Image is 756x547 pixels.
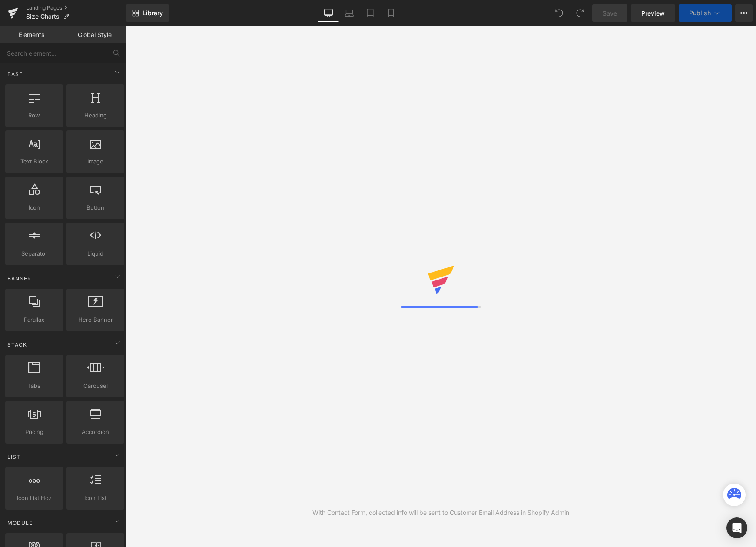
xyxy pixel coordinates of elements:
span: Module [7,519,33,527]
span: Carousel [69,381,122,390]
a: Preview [631,4,675,22]
span: Tabs [8,381,60,390]
button: More [735,4,753,22]
span: Accordion [69,427,122,437]
span: Icon List [69,494,122,503]
a: Laptop [339,4,360,22]
span: Button [69,203,122,212]
button: Undo [550,4,568,22]
a: New Library [126,4,169,22]
span: Banner [7,274,32,283]
button: Publish [679,4,732,22]
span: Preview [641,9,665,18]
div: Open Intercom Messenger [726,517,747,538]
div: With Contact Form, collected info will be sent to Customer Email Address in Shopify Admin [312,508,569,517]
span: Save [603,9,617,18]
button: Redo [571,4,589,22]
span: Stack [7,340,28,349]
span: Publish [689,10,711,17]
span: Pricing [8,427,60,437]
a: Desktop [318,4,339,22]
a: Tablet [360,4,381,22]
span: Hero Banner [69,315,122,324]
span: Liquid [69,249,122,258]
span: Separator [8,249,60,258]
span: Parallax [8,315,60,324]
a: Global Style [63,26,126,43]
span: Base [7,70,23,78]
span: Library [143,9,163,17]
span: Row [8,111,60,120]
a: Landing Pages [26,4,126,11]
span: Image [69,157,122,166]
span: Size Charts [26,13,60,20]
span: Icon List Hoz [8,494,60,503]
a: Mobile [381,4,401,22]
span: Text Block [8,157,60,166]
span: Heading [69,111,122,120]
span: List [7,453,21,461]
span: Icon [8,203,60,212]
